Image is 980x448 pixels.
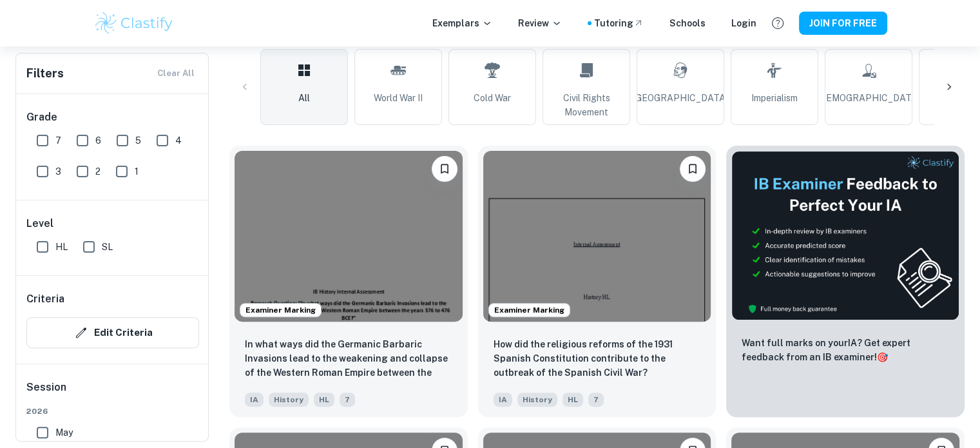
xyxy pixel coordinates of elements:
span: [DEMOGRAPHIC_DATA] [817,91,920,105]
span: 5 [135,133,141,148]
a: Examiner MarkingPlease log in to bookmark exemplarsHow did the religious reforms of the 1931 Span... [478,146,716,417]
span: HL [562,393,583,407]
span: Imperialism [751,91,798,105]
span: History [269,393,309,407]
p: In what ways did the Germanic Barbaric Invasions lead to the weakening and collapse of the Wester... [245,337,452,381]
a: Schools [669,16,706,30]
img: Thumbnail [731,151,959,320]
span: HL [55,240,68,254]
img: History IA example thumbnail: How did the religious reforms of the 193 [483,151,711,322]
span: Examiner Marking [240,304,321,316]
span: Cold War [474,91,511,105]
button: Help and Feedback [767,12,789,34]
span: All [298,91,310,105]
span: IA [494,393,512,407]
span: IA [245,393,264,407]
span: 7 [340,393,355,407]
span: 🎯 [877,352,888,362]
h6: Grade [26,110,199,125]
span: Civil Rights Movement [548,91,624,119]
button: Please log in to bookmark exemplars [432,156,457,182]
h6: Level [26,216,199,231]
span: 4 [175,133,182,148]
span: 6 [95,133,101,148]
button: Edit Criteria [26,317,199,348]
a: Login [731,16,756,30]
p: Review [518,16,562,30]
span: SL [102,240,113,254]
span: HL [314,393,334,407]
h6: Session [26,380,199,405]
span: 1 [135,164,139,179]
a: Tutoring [594,16,644,30]
button: Please log in to bookmark exemplars [680,156,706,182]
p: Want full marks on your IA ? Get expert feedback from an IB examiner! [742,336,949,364]
a: ThumbnailWant full marks on yourIA? Get expert feedback from an IB examiner! [726,146,965,417]
span: 2026 [26,405,199,417]
p: How did the religious reforms of the 1931 Spanish Constitution contribute to the outbreak of the ... [494,337,701,380]
span: May [55,425,73,440]
span: [GEOGRAPHIC_DATA] [633,91,728,105]
span: Examiner Marking [489,304,570,316]
span: World War II [374,91,423,105]
h6: Filters [26,64,64,83]
span: 7 [55,133,61,148]
span: 2 [95,164,101,179]
span: 3 [55,164,61,179]
p: Exemplars [432,16,492,30]
button: JOIN FOR FREE [799,12,887,35]
a: Examiner MarkingPlease log in to bookmark exemplarsIn what ways did the Germanic Barbaric Invasio... [229,146,468,417]
span: 7 [588,393,604,407]
img: Clastify logo [93,10,175,36]
span: History [517,393,557,407]
img: History IA example thumbnail: In what ways did the Germanic Barbaric I [235,151,463,322]
h6: Criteria [26,291,64,307]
